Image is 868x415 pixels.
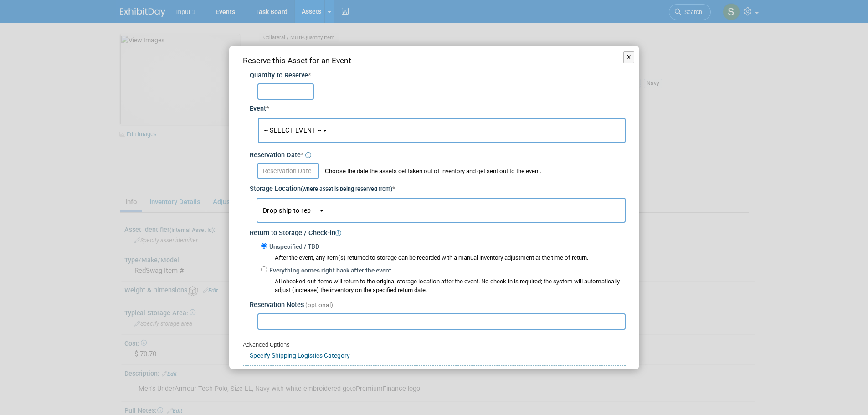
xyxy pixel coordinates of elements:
[267,242,319,251] label: Unspecified / TBD
[250,352,350,359] a: Specify Shipping Logistics Category
[267,266,391,275] label: Everything comes right back after the event
[250,100,626,114] div: Event
[623,51,635,63] button: X
[243,56,351,65] span: Reserve this Asset for an Event
[258,118,626,143] button: -- SELECT EVENT --
[243,341,626,349] div: Advanced Options
[320,168,541,174] span: Choose the date the assets get taken out of inventory and get sent out to the event.
[257,198,626,223] button: Drop ship to rep
[250,71,626,81] div: Quantity to Reserve
[301,186,392,192] small: (where asset is being reserved from)
[250,301,304,309] span: Reservation Notes
[250,145,626,160] div: Reservation Date
[250,223,626,238] div: Return to Storage / Check-in
[264,127,322,134] span: -- SELECT EVENT --
[263,207,318,214] span: Drop ship to rep
[257,163,319,179] input: Reservation Date
[275,277,626,295] div: All checked-out items will return to the original storage location after the event. No check-in i...
[261,251,626,262] div: After the event, any item(s) returned to storage can be recorded with a manual inventory adjustme...
[305,301,333,308] span: (optional)
[250,179,626,194] div: Storage Location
